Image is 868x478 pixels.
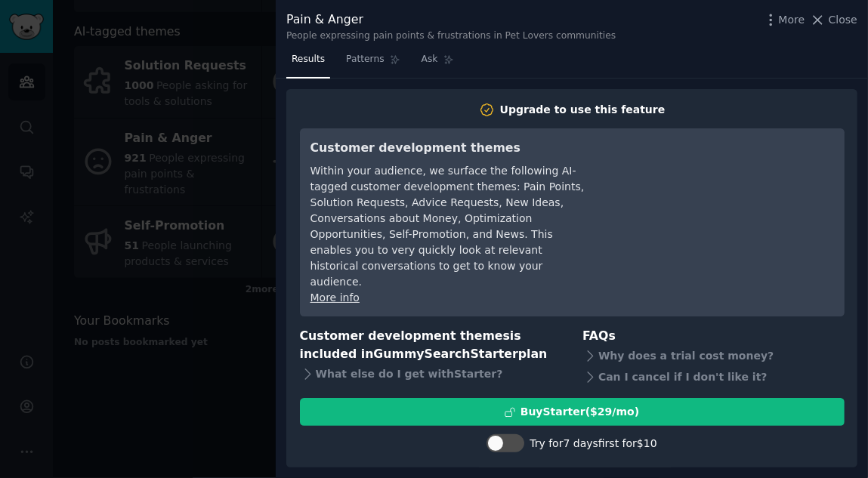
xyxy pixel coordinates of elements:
span: Results [292,53,325,66]
button: Close [810,12,857,28]
a: More info [310,291,360,304]
button: More [763,12,805,28]
a: Ask [416,48,459,79]
div: Why does a trial cost money? [582,345,845,366]
span: More [779,12,805,28]
div: Try for 7 days first for $10 [530,436,656,452]
div: What else do I get with Starter ? [300,364,562,385]
div: Upgrade to use this feature [500,102,666,118]
a: Results [286,48,330,79]
h3: Customer development themes [310,139,586,158]
div: Buy Starter ($ 29 /mo ) [520,404,639,420]
h3: Customer development themes is included in plan [300,327,562,364]
div: Pain & Anger [286,11,616,29]
span: GummySearch Starter [373,347,517,361]
a: Patterns [341,48,405,79]
div: Within your audience, we surface the following AI-tagged customer development themes: Pain Points... [310,163,586,290]
span: Close [829,12,857,28]
button: BuyStarter($29/mo) [300,398,845,426]
div: Can I cancel if I don't like it? [582,366,845,387]
span: Patterns [346,53,384,66]
div: People expressing pain points & frustrations in Pet Lovers communities [286,29,616,43]
h3: FAQs [582,327,845,346]
iframe: YouTube video player [607,139,834,252]
span: Ask [422,53,438,66]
